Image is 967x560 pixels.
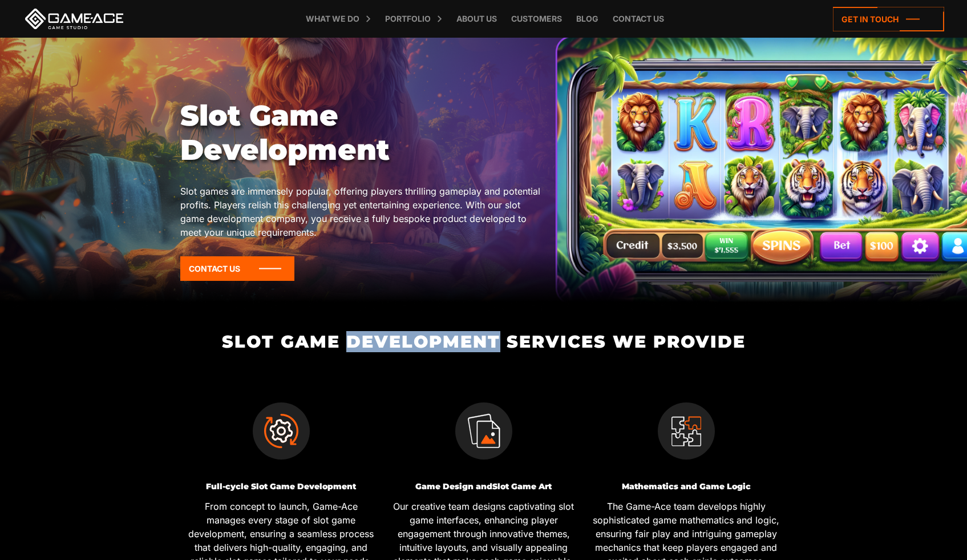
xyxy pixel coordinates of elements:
[180,332,787,351] h2: Slot Game Development Services We Provide
[455,402,512,460] img: Game art icon
[180,184,544,239] p: Slot games are immensely popular, offering players thrilling gameplay and potential profits. Play...
[387,482,581,491] h3: Game Design and
[180,256,294,281] a: Contact Us
[658,402,715,460] img: Mechanics development icon
[833,7,944,31] a: Get in touch
[253,402,310,460] img: full cycle development icon
[589,482,783,491] h3: Mathematics and Game Logic
[184,482,378,491] h3: Full-cycle Slot Game Development
[180,99,544,167] h1: Slot Game Development
[492,481,552,491] a: Slot Game Art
